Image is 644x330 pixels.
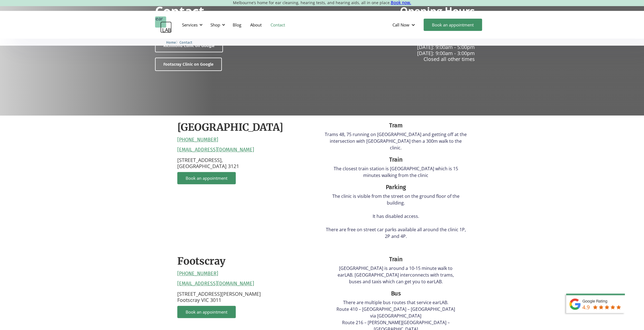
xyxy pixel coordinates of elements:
[182,22,198,28] div: Services
[228,17,246,33] a: Blog
[177,306,236,318] a: Book an appointment
[179,16,204,33] div: Services
[177,121,283,134] h2: [GEOGRAPHIC_DATA]
[177,291,319,303] p: [STREET_ADDRESS][PERSON_NAME] Footscray VIC 3011
[177,137,218,143] a: [PHONE_NUMBER]
[325,155,467,164] div: Train
[155,58,222,71] a: Footscray Clinic on Google
[424,19,482,31] a: Book an appointment
[246,17,266,33] a: About
[166,40,176,45] a: Home
[166,40,176,45] span: Home
[325,131,467,151] p: Trams 48, 75 running on [GEOGRAPHIC_DATA] and getting off at the intersection with [GEOGRAPHIC_DA...
[207,16,227,33] div: Shop
[325,193,467,240] p: The clinic is visible from the street on the ground floor of the building. It has disabled access...
[180,40,192,45] span: Contact
[210,22,220,28] div: Shop
[177,172,236,184] a: Book an appointment
[325,121,467,130] div: Tram
[388,16,421,33] div: Call Now
[177,157,319,169] p: [STREET_ADDRESS], [GEOGRAPHIC_DATA] 3121
[166,40,180,45] li: 〉
[334,255,458,264] div: Train
[180,40,192,45] a: Contact
[334,265,458,285] p: [GEOGRAPHIC_DATA] is around a 10-15 minute walk to earLAB. [GEOGRAPHIC_DATA] interconnects with t...
[155,16,172,33] a: home
[334,289,458,298] div: Bus
[392,22,409,28] div: Call Now
[266,17,289,33] a: Contact
[325,183,467,192] div: Parking
[177,255,225,268] h2: Footscray
[325,165,467,179] p: The closest train station is [GEOGRAPHIC_DATA] which is 15 minutes walking from the clinic
[177,147,254,153] a: [EMAIL_ADDRESS][DOMAIN_NAME]
[177,271,218,277] a: [PHONE_NUMBER]
[177,281,254,287] a: [EMAIL_ADDRESS][DOMAIN_NAME]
